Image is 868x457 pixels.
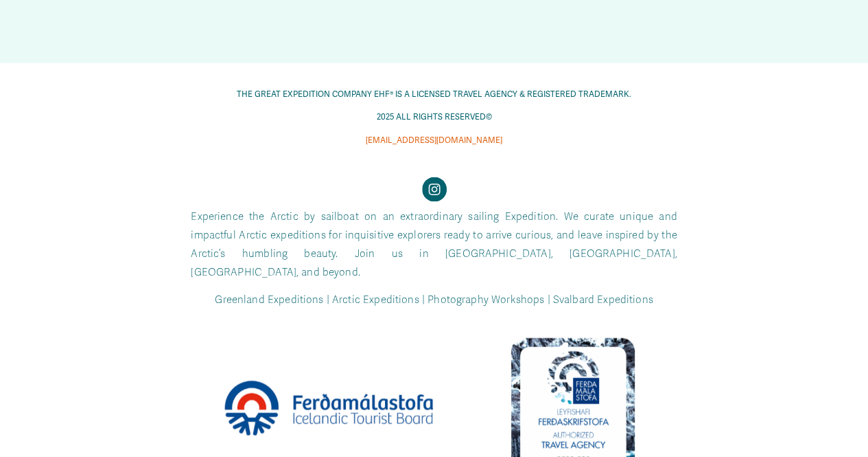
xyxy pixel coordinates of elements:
[156,87,712,102] p: THE GREAT EXPEDITION COMPANY EHF® IS A LICENSED TRAVEL AGENCY & REGISTERED TRADEMARK.
[191,210,677,278] code: Experience the Arctic by sailboat on an extraordinary sailing Expedition. We curate unique and im...
[156,110,712,125] p: 2025 ALL RIGHTS RESERVED©
[215,293,653,306] code: Greenland Expeditions | Arctic Expeditions | Photography Workshops | Svalbard Expeditions
[422,177,447,202] a: Instagram
[366,135,502,146] span: [EMAIL_ADDRESS][DOMAIN_NAME]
